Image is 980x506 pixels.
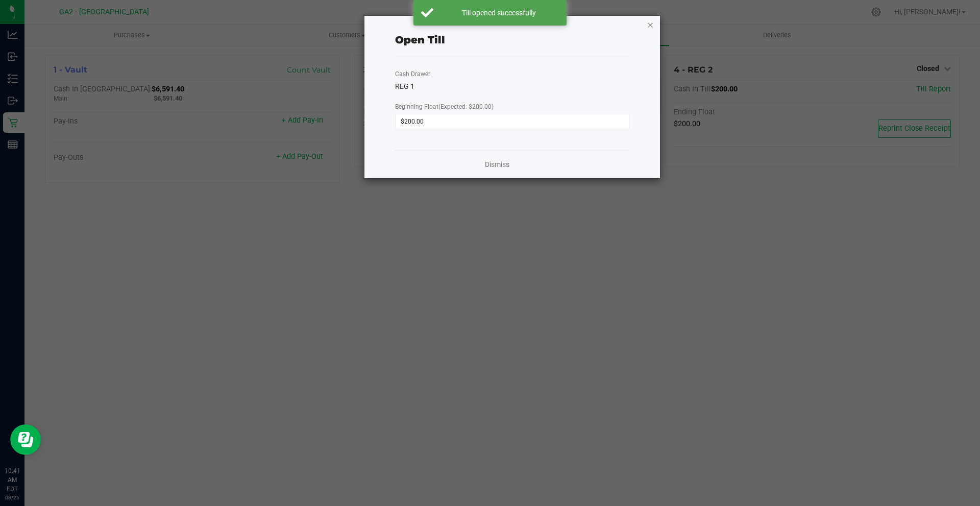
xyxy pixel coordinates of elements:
iframe: Resource center [10,424,41,455]
div: Open Till [395,32,445,47]
span: (Expected: $200.00) [438,103,494,110]
label: Cash Drawer [395,69,430,79]
span: Beginning Float [395,103,494,110]
div: Till opened successfully [439,8,559,18]
div: REG 1 [395,81,629,92]
a: Dismiss [485,159,509,170]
